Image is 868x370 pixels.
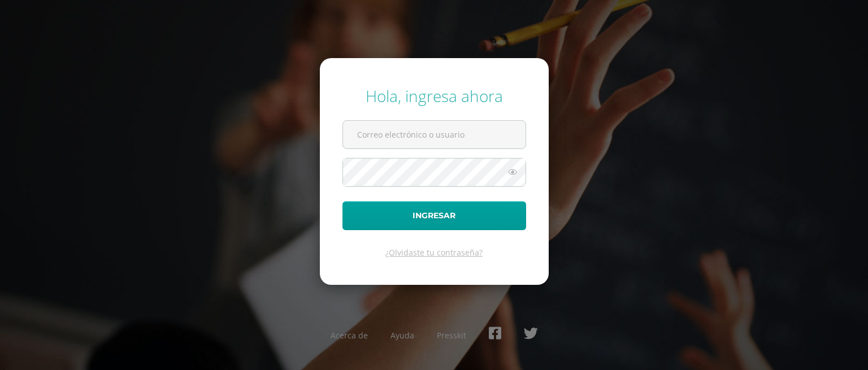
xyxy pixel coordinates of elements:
a: Acerca de [331,330,368,341]
button: Ingresar [342,201,526,230]
a: ¿Olvidaste tu contraseña? [385,247,483,258]
input: Correo electrónico o usuario [343,121,526,148]
a: Presskit [437,330,466,341]
div: Hola, ingresa ahora [342,85,526,107]
a: Ayuda [390,330,414,341]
